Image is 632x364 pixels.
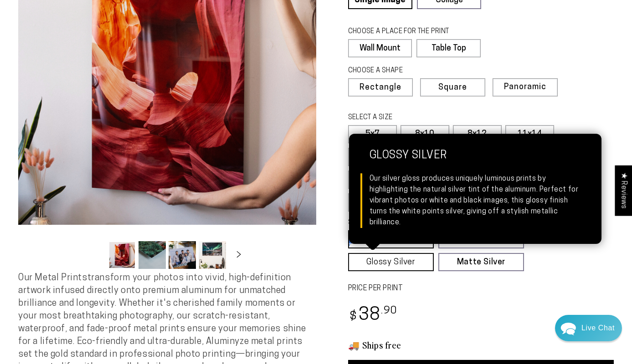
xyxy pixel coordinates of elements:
[348,253,434,271] a: Glossy Silver
[169,241,196,269] button: Load image 3 in gallery view
[581,315,615,341] div: Contact Us Directly
[453,125,502,143] label: 8x12
[86,245,106,265] button: Slide left
[139,241,166,269] button: Load image 2 in gallery view
[349,311,357,323] span: $
[370,150,581,173] strong: Glossy Silver
[615,165,632,216] div: Click to open Judge.me floating reviews tab
[348,218,504,228] legend: SELECT A FINISH
[348,230,434,248] a: Glossy White
[416,39,481,57] label: Table Top
[381,306,397,316] sup: .90
[108,241,136,269] button: Load image 1 in gallery view
[348,27,473,37] legend: CHOOSE A PLACE FOR THE PRINT
[555,315,622,341] div: Chat widget toggle
[348,307,398,324] bdi: 38
[348,113,504,123] legend: SELECT A SIZE
[438,253,524,271] a: Matte Silver
[504,83,546,91] span: Panoramic
[348,125,397,143] label: 5x7
[348,39,412,57] label: Wall Mount
[348,148,397,166] label: 11x17
[505,125,554,143] label: 11x14
[199,241,226,269] button: Load image 4 in gallery view
[370,173,581,228] div: Our silver gloss produces uniquely luminous prints by highlighting the natural silver tint of the...
[348,171,397,189] label: 20x24
[438,84,467,92] span: Square
[348,193,397,212] label: 24x36
[360,84,401,92] span: Rectangle
[348,66,474,76] legend: CHOOSE A SHAPE
[348,283,614,294] label: PRICE PER PRINT
[229,245,249,265] button: Slide right
[401,125,449,143] label: 8x10
[348,339,614,351] h3: 🚚 Ships free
